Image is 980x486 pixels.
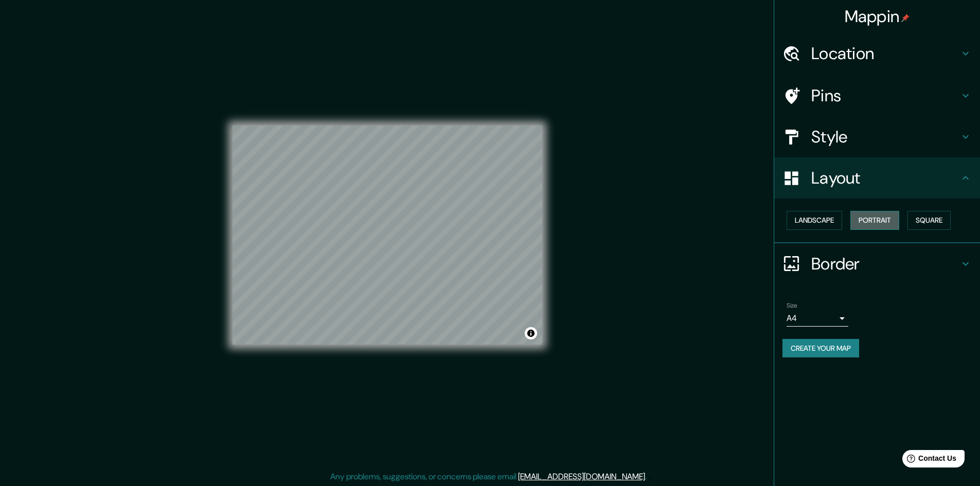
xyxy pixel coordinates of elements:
div: . [648,471,650,483]
button: Square [907,211,951,230]
h4: Location [811,43,959,64]
canvas: Map [233,125,542,345]
div: A4 [787,310,848,327]
button: Toggle attribution [525,327,537,339]
div: Location [774,33,980,74]
div: Border [774,243,980,284]
h4: Mappin [845,6,910,27]
div: Layout [774,157,980,199]
h4: Style [811,127,959,147]
button: Landscape [787,211,842,230]
div: Pins [774,75,980,116]
label: Size [787,301,797,310]
a: [EMAIL_ADDRESS][DOMAIN_NAME] [518,471,645,482]
iframe: Help widget launcher [888,446,969,475]
h4: Pins [811,85,959,106]
div: Style [774,116,980,157]
p: Any problems, suggestions, or concerns please email . [330,471,647,483]
h4: Border [811,254,959,274]
button: Portrait [850,211,899,230]
button: Create your map [782,339,859,358]
div: . [647,471,648,483]
h4: Layout [811,168,959,188]
img: pin-icon.png [901,14,910,22]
